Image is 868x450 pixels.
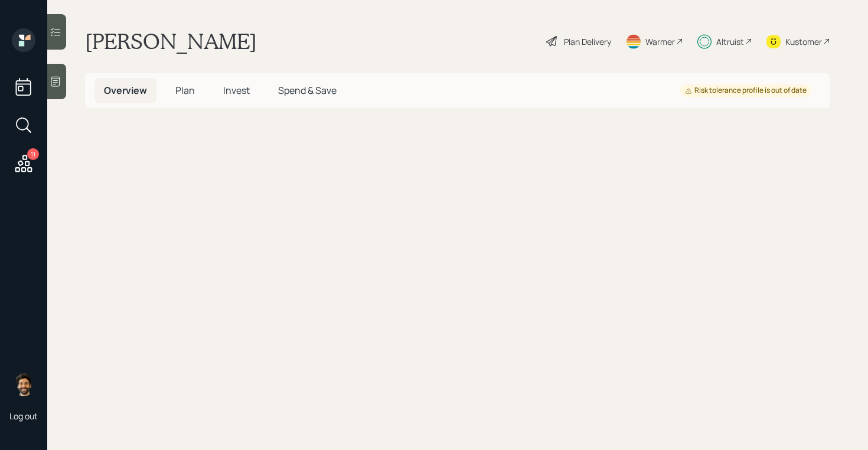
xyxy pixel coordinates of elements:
span: Overview [104,84,147,97]
div: 11 [27,148,39,160]
span: Invest [223,84,250,97]
h1: [PERSON_NAME] [85,28,257,54]
div: Log out [9,410,38,422]
div: Warmer [645,35,675,48]
div: Risk tolerance profile is out of date [685,86,807,96]
div: Plan Delivery [564,35,611,48]
span: Plan [175,84,195,97]
div: Altruist [716,35,744,48]
span: Spend & Save [278,84,337,97]
img: eric-schwartz-headshot.png [12,373,35,396]
div: Kustomer [785,35,822,48]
